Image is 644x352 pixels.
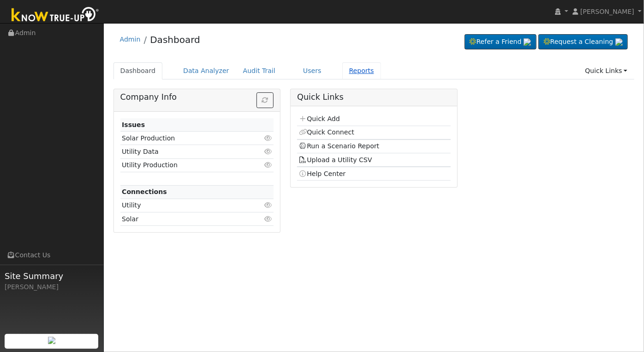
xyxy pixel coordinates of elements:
a: Quick Connect [299,128,354,136]
strong: Issues [122,121,145,128]
img: retrieve [615,38,623,46]
img: retrieve [48,337,55,344]
td: Solar [120,212,249,226]
img: retrieve [524,38,531,46]
a: Dashboard [150,34,200,45]
i: Click to view [264,148,272,155]
div: [PERSON_NAME] [5,282,99,292]
strong: Connections [122,188,167,195]
span: [PERSON_NAME] [580,8,634,15]
td: Solar Production [120,132,249,145]
a: Refer a Friend [465,34,537,50]
i: Click to view [264,216,272,222]
a: Data Analyzer [176,62,236,79]
a: Quick Links [578,62,634,79]
a: Audit Trail [236,62,282,79]
a: Reports [342,62,381,79]
img: Know True-Up [7,5,104,26]
h5: Quick Links [297,92,450,102]
i: Click to view [264,162,272,168]
a: Dashboard [113,62,163,79]
a: Users [296,62,328,79]
span: Site Summary [5,270,99,282]
a: Run a Scenario Report [299,142,380,150]
a: Upload a Utility CSV [299,156,372,164]
a: Help Center [299,170,346,177]
td: Utility Production [120,158,249,172]
td: Utility [120,199,249,212]
i: Click to view [264,135,272,141]
a: Request a Cleaning [538,34,628,50]
h5: Company Info [120,92,274,102]
i: Click to view [264,202,272,208]
a: Quick Add [299,115,340,122]
a: Admin [120,36,141,43]
td: Utility Data [120,145,249,158]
